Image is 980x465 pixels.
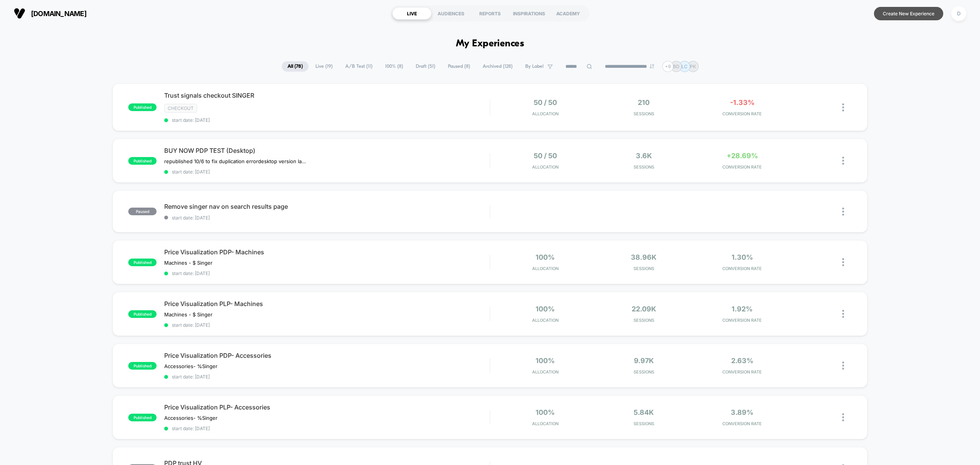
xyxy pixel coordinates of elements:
[532,369,559,375] span: Allocation
[874,7,943,20] button: Create New Experience
[164,169,490,175] span: start date: [DATE]
[596,318,691,323] span: Sessions
[128,157,157,165] span: published
[695,421,789,426] span: CONVERSION RATE
[340,61,378,72] span: A/B Test ( 11 )
[310,61,338,72] span: Live ( 19 )
[532,266,559,271] span: Allocation
[842,310,844,318] img: close
[730,98,755,106] span: -1.33%
[695,266,789,271] span: CONVERSION RATE
[662,61,673,72] div: + 9
[164,311,212,318] span: Machines - $ Singer
[536,357,555,365] span: 100%
[164,352,490,359] span: Price Visualization PDP- Accessories
[456,38,524,49] h1: My Experiences
[128,208,157,215] span: paused
[695,369,789,375] span: CONVERSION RATE
[596,111,691,116] span: Sessions
[636,152,652,160] span: 3.6k
[951,6,966,21] div: D
[164,92,490,99] span: Trust signals checkout SINGER
[727,152,758,160] span: +28.69%
[164,248,490,256] span: Price Visualization PDP- Machines
[842,103,844,111] img: close
[536,253,555,261] span: 100%
[681,64,688,69] p: LC
[164,415,217,421] span: Accessories- %Singer
[164,270,490,276] span: start date: [DATE]
[842,258,844,266] img: close
[842,157,844,165] img: close
[282,61,309,72] span: All ( 78 )
[638,98,650,106] span: 210
[695,318,789,323] span: CONVERSION RATE
[842,362,844,370] img: close
[596,164,691,170] span: Sessions
[164,104,197,113] span: checkout
[164,363,217,369] span: Accessories- %Singer
[631,253,657,261] span: 38.96k
[536,408,555,416] span: 100%
[510,7,549,20] div: INSPIRATIONS
[731,408,753,416] span: 3.89%
[731,357,753,365] span: 2.63%
[596,266,691,271] span: Sessions
[442,61,476,72] span: Paused ( 8 )
[164,260,212,266] span: Machines - $ Singer
[949,6,969,21] button: D
[842,208,844,216] img: close
[695,111,789,116] span: CONVERSION RATE
[732,253,753,261] span: 1.30%
[673,64,679,69] p: BD
[534,152,557,160] span: 50 / 50
[532,421,559,426] span: Allocation
[164,322,490,328] span: start date: [DATE]
[410,61,441,72] span: Draft ( 51 )
[164,403,490,411] span: Price Visualization PLP- Accessories
[532,111,559,116] span: Allocation
[536,305,555,313] span: 100%
[596,369,691,375] span: Sessions
[695,164,789,170] span: CONVERSION RATE
[634,357,654,365] span: 9.97k
[164,215,490,221] span: start date: [DATE]
[549,7,588,20] div: ACADEMY
[164,158,306,164] span: republished 10/6 to fix duplication errordesktop version launched 8.29 - republished on 9/2 to en...
[164,203,490,210] span: Remove singer nav on search results page
[128,310,157,318] span: published
[596,421,691,426] span: Sessions
[842,413,844,421] img: close
[632,305,656,313] span: 22.09k
[534,98,557,106] span: 50 / 50
[690,64,696,69] p: PK
[650,64,654,69] img: end
[11,7,89,20] button: [DOMAIN_NAME]
[477,61,518,72] span: Archived ( 128 )
[128,103,157,111] span: published
[470,7,510,20] div: REPORTS
[164,426,490,431] span: start date: [DATE]
[379,61,409,72] span: 100% ( 8 )
[392,7,431,20] div: LIVE
[31,10,87,18] span: [DOMAIN_NAME]
[128,414,157,421] span: published
[14,8,25,19] img: Visually logo
[431,7,470,20] div: AUDIENCES
[164,117,490,123] span: start date: [DATE]
[732,305,753,313] span: 1.92%
[128,362,157,370] span: published
[164,147,490,154] span: BUY NOW PDP TEST (Desktop)
[532,318,559,323] span: Allocation
[164,300,490,308] span: Price Visualization PLP- Machines
[525,64,544,69] span: By Label
[634,408,654,416] span: 5.84k
[164,374,490,380] span: start date: [DATE]
[532,164,559,170] span: Allocation
[128,259,157,266] span: published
